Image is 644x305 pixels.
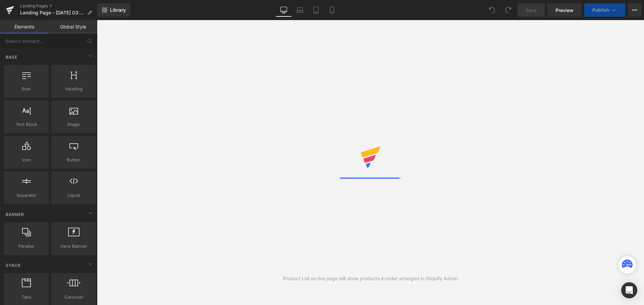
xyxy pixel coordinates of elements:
span: Hero Banner [53,243,94,250]
button: More [628,3,641,17]
span: Stack [5,262,21,269]
a: Desktop [276,3,292,17]
span: Landing Page - [DATE] 03:31:52 [20,10,85,15]
span: Heading [53,85,94,92]
button: Publish [584,3,625,17]
span: Liquid [53,192,94,199]
a: Preview [547,3,582,17]
span: Separator [6,192,47,199]
span: Banner [5,211,25,218]
span: Icon [6,156,47,163]
a: Laptop [292,3,308,17]
span: Preview [555,7,574,14]
a: Tablet [308,3,324,17]
span: Carousel [53,294,94,301]
span: Text Block [6,121,47,128]
a: Landing Pages [20,3,97,9]
span: Publish [592,7,609,13]
button: Undo [485,3,499,17]
div: Product List on live page will show products in order arranged in Shopify Admin [283,275,458,282]
div: Open Intercom Messenger [621,282,637,298]
span: Parallax [6,243,47,250]
a: Mobile [324,3,340,17]
span: Button [53,156,94,163]
span: Save [526,7,537,14]
a: New Library [97,3,130,17]
span: Image [53,121,94,128]
a: Global Style [49,20,97,33]
span: Row [6,85,47,92]
span: Library [110,7,126,13]
button: Redo [501,3,515,17]
span: Tabs [6,294,47,301]
span: Base [5,54,18,60]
